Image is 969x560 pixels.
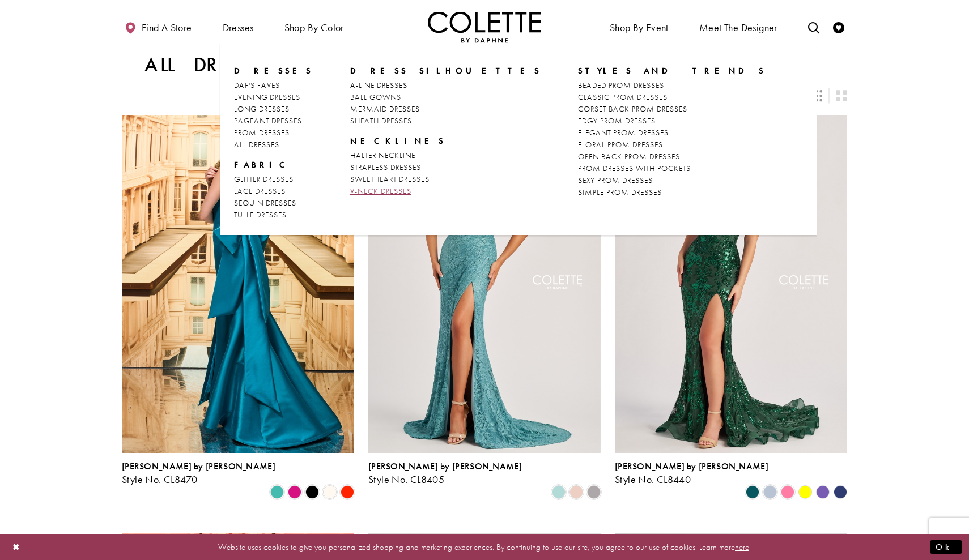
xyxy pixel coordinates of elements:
span: Dresses [234,65,313,76]
a: DAF'S FAVES [234,79,313,91]
a: LACE DRESSES [234,185,313,197]
span: NECKLINES [350,135,445,147]
span: PROM DRESSES WITH POCKETS [578,163,691,173]
a: SWEETHEART DRESSES [350,173,541,185]
span: Shop By Event [607,11,671,42]
span: SIMPLE PROM DRESSES [578,187,662,197]
a: Meet the designer [696,11,780,42]
span: Find a store [142,22,192,33]
a: EDGY PROM DRESSES [578,115,766,127]
span: CORSET BACK PROM DRESSES [578,104,687,114]
span: V-NECK DRESSES [350,186,411,196]
span: EVENING DRESSES [234,92,300,102]
span: FABRIC [234,159,291,170]
span: LACE DRESSES [234,186,286,196]
span: Dresses [220,11,257,42]
i: Fuchsia [288,485,301,499]
span: Dresses [223,22,254,33]
a: Visit Home Page [428,11,541,42]
span: Shop By Event [610,22,669,33]
span: STYLES AND TRENDS [578,65,766,76]
i: Rose [569,485,583,499]
span: STRAPLESS DRESSES [350,162,421,172]
span: GLITTER DRESSES [234,174,294,184]
a: A-LINE DRESSES [350,79,541,91]
img: Colette by Daphne [428,11,541,42]
span: Style No. CL8405 [368,473,444,486]
span: DRESS SILHOUETTES [350,65,541,76]
span: [PERSON_NAME] by [PERSON_NAME] [368,460,522,472]
span: SHEATH DRESSES [350,116,412,126]
i: Cotton Candy [781,485,794,499]
span: Style No. CL8440 [615,473,691,486]
span: BALL GOWNS [350,92,401,102]
button: Submit Dialog [930,540,962,554]
span: OPEN BACK PROM DRESSES [578,151,680,161]
a: Find a store [122,11,194,42]
a: ELEGANT PROM DRESSES [578,127,766,139]
a: Visit Colette by Daphne Style No. CL8440 Page [615,115,847,452]
span: TULLE DRESSES [234,210,287,220]
i: Spruce [746,485,759,499]
a: V-NECK DRESSES [350,185,541,197]
i: Sea Glass [552,485,566,499]
span: Meet the designer [699,22,777,33]
span: SEXY PROM DRESSES [578,175,653,185]
span: EDGY PROM DRESSES [578,116,656,126]
span: HALTER NECKLINE [350,150,415,160]
i: Yellow [798,485,812,499]
a: PROM DRESSES [234,127,313,139]
span: Style No. CL8470 [122,473,197,486]
a: OPEN BACK PROM DRESSES [578,151,766,163]
span: PROM DRESSES [234,127,290,138]
button: Close Dialog [7,537,26,557]
a: STRAPLESS DRESSES [350,161,541,173]
a: here [735,541,749,552]
div: Colette by Daphne Style No. CL8440 [615,461,768,485]
span: [PERSON_NAME] by [PERSON_NAME] [615,460,768,472]
span: ALL DRESSES [234,139,279,149]
a: FLORAL PROM DRESSES [578,139,766,151]
a: LONG DRESSES [234,103,313,115]
span: FLORAL PROM DRESSES [578,139,663,149]
span: SEQUIN DRESSES [234,198,296,208]
span: SWEETHEART DRESSES [350,174,430,184]
i: Turquoise [270,485,284,499]
a: MERMAID DRESSES [350,103,541,115]
span: A-LINE DRESSES [350,80,407,90]
a: ALL DRESSES [234,139,313,151]
h1: All Dresses [144,54,298,76]
a: SIMPLE PROM DRESSES [578,186,766,198]
div: Colette by Daphne Style No. CL8405 [368,461,522,485]
i: Navy Blue [834,485,847,499]
a: GLITTER DRESSES [234,173,313,185]
i: Smoke [587,485,601,499]
a: BEADED PROM DRESSES [578,79,766,91]
span: BEADED PROM DRESSES [578,80,664,90]
span: Switch layout to 3 columns [811,90,822,101]
a: CORSET BACK PROM DRESSES [578,103,766,115]
i: Black [305,485,319,499]
span: Shop by color [284,22,344,33]
span: NECKLINES [350,135,541,147]
a: Check Wishlist [830,11,847,42]
a: Visit Colette by Daphne Style No. CL8470 Page [122,115,354,452]
span: LONG DRESSES [234,104,290,114]
p: Website uses cookies to give you personalized shopping and marketing experiences. By continuing t... [82,539,887,554]
a: BALL GOWNS [350,91,541,103]
a: HALTER NECKLINE [350,149,541,161]
i: Violet [816,485,830,499]
span: Shop by color [282,11,347,42]
a: Visit Colette by Daphne Style No. CL8405 Page [368,115,601,452]
span: DAF'S FAVES [234,80,280,90]
i: Scarlet [341,485,354,499]
span: CLASSIC PROM DRESSES [578,92,668,102]
i: Diamond White [323,485,337,499]
span: FABRIC [234,159,313,170]
a: TULLE DRESSES [234,209,313,221]
span: [PERSON_NAME] by [PERSON_NAME] [122,460,275,472]
span: PAGEANT DRESSES [234,116,302,126]
a: SEQUIN DRESSES [234,197,313,209]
